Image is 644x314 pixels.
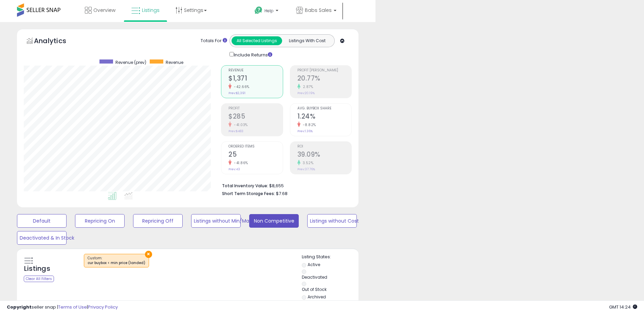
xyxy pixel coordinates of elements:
[297,167,315,171] small: Prev: 37.76%
[228,112,283,122] h2: $285
[166,59,183,65] span: Revenue
[307,214,357,228] button: Listings without Cost
[232,160,248,165] small: -41.86%
[58,304,87,310] a: Terms of Use
[222,191,275,196] b: Short Term Storage Fees:
[88,304,118,310] a: Privacy Policy
[228,167,240,171] small: Prev: 43
[305,7,332,14] span: Babs Sales
[308,262,320,267] label: Active
[24,276,54,282] div: Clear All Filters
[88,261,145,265] div: cur buybox < min price (landed)
[282,36,332,45] button: Listings With Cost
[228,69,283,72] span: Revenue
[115,59,146,65] span: Revenue (prev)
[228,129,243,133] small: Prev: $483
[24,264,50,274] h5: Listings
[232,36,282,45] button: All Selected Listings
[254,6,263,15] i: Get Help
[302,274,327,280] label: Deactivated
[297,74,352,84] h2: 20.77%
[302,286,327,292] label: Out of Stock
[7,304,118,311] div: seller snap | |
[142,7,160,14] span: Listings
[228,107,283,110] span: Profit
[249,1,285,22] a: Help
[297,91,315,95] small: Prev: 20.19%
[297,69,352,72] span: Profit [PERSON_NAME]
[7,304,32,310] strong: Copyright
[93,7,115,14] span: Overview
[17,231,67,245] button: Deactivated & In Stock
[228,74,283,84] h2: $1,371
[145,251,152,258] button: ×
[249,214,299,228] button: Non Competitive
[133,214,183,228] button: Repricing Off
[222,183,268,189] b: Total Inventory Value:
[297,145,352,149] span: ROI
[297,107,352,110] span: Avg. Buybox Share
[264,8,274,14] span: Help
[222,181,347,189] li: $8,655
[34,36,79,47] h5: Analytics
[224,51,280,58] div: Include Returns
[17,214,67,228] button: Default
[88,256,145,266] span: Custom:
[191,214,241,228] button: Listings without Min/Max
[75,214,125,228] button: Repricing On
[232,84,250,89] small: -42.66%
[300,84,313,89] small: 2.87%
[276,190,288,197] span: $7.68
[228,151,283,160] h2: 25
[297,129,313,133] small: Prev: 1.36%
[228,91,245,95] small: Prev: $2,391
[302,254,358,260] p: Listing States:
[300,160,314,165] small: 3.52%
[232,122,248,127] small: -41.03%
[201,38,227,44] div: Totals For
[297,151,352,160] h2: 39.09%
[297,112,352,122] h2: 1.24%
[300,122,316,127] small: -8.82%
[228,145,283,149] span: Ordered Items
